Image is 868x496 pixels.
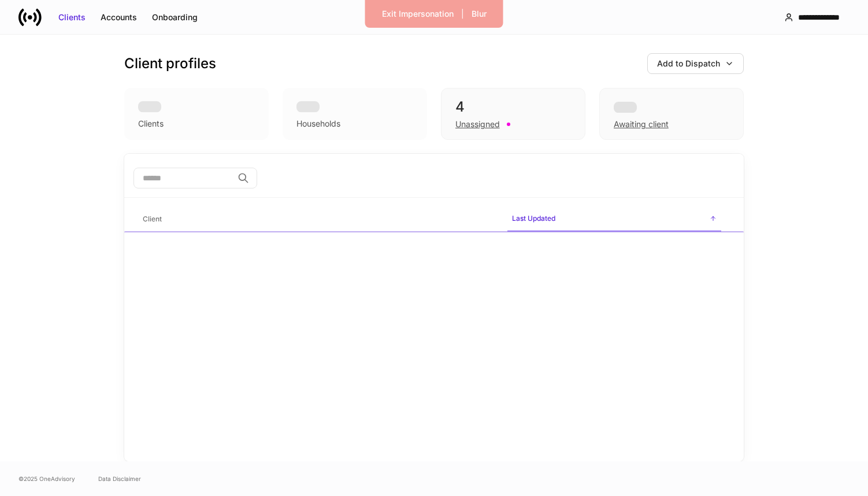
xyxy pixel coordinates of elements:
[51,8,93,27] button: Clients
[144,8,205,27] button: Onboarding
[512,213,555,224] h6: Last Updated
[124,54,216,73] h3: Client profiles
[138,118,164,129] div: Clients
[464,5,494,23] button: Blur
[455,98,571,116] div: 4
[58,12,86,23] div: Clients
[507,207,721,232] span: Last Updated
[152,12,198,23] div: Onboarding
[93,8,144,27] button: Accounts
[101,12,137,23] div: Accounts
[138,208,498,231] span: Client
[374,5,461,23] button: Exit Impersonation
[599,88,744,140] div: Awaiting client
[382,8,454,20] div: Exit Impersonation
[614,119,669,130] div: Awaiting client
[143,213,162,224] h6: Client
[647,53,744,74] button: Add to Dispatch
[296,118,340,129] div: Households
[98,474,141,483] a: Data Disclaimer
[18,474,75,483] span: © 2025 OneAdvisory
[455,119,500,130] div: Unassigned
[657,58,720,69] div: Add to Dispatch
[441,88,585,140] div: 4Unassigned
[472,8,487,20] div: Blur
